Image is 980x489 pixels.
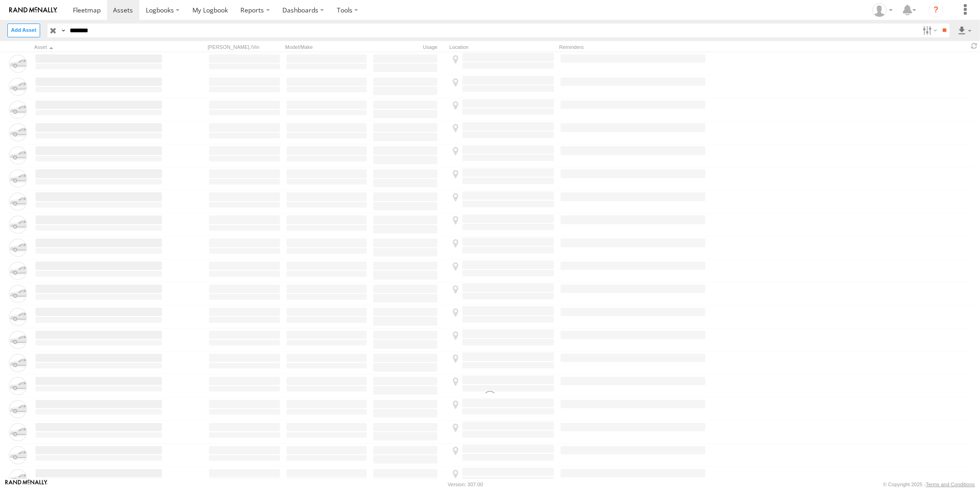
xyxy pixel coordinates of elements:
div: Model/Make [285,44,368,50]
div: Reminders [559,44,707,50]
span: Refresh [969,42,980,51]
div: © Copyright 2025 - [883,482,975,487]
label: Search Filter Options [919,24,939,37]
div: Version: 307.00 [448,482,483,487]
div: Usage [372,44,446,50]
div: Location [449,44,556,50]
a: Visit our Website [5,480,48,489]
div: Zarni Lwin [869,3,896,17]
div: [PERSON_NAME]./Vin [208,44,281,50]
label: Search Query [59,24,66,37]
a: Terms and Conditions [926,482,975,487]
i: ? [929,3,944,18]
label: Create New Asset [7,24,40,37]
img: rand-logo.svg [9,7,57,13]
div: Click to Sort [34,44,163,50]
label: Export results as... [957,24,973,37]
